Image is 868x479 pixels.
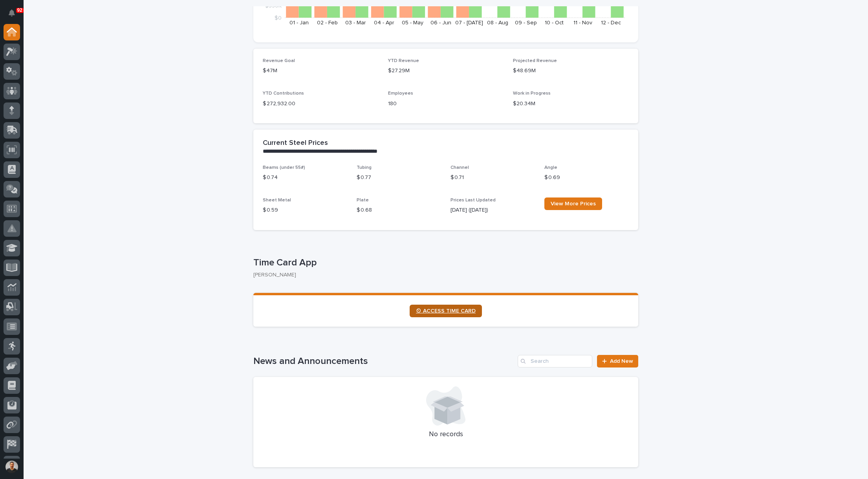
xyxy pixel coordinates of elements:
p: No records [263,430,629,439]
span: Tubing [357,165,372,170]
text: 12 - Dec [601,20,621,26]
span: YTD Revenue [388,59,419,63]
span: Projected Revenue [513,59,557,63]
button: users-avatar [4,459,20,475]
span: YTD Contributions [263,91,304,96]
a: Add New [597,355,638,367]
span: Prices Last Updated [450,198,496,203]
text: 01 - Jan [289,20,309,26]
span: ⏲ ACCESS TIME CARD [416,308,476,314]
p: $ 0.77 [357,174,441,182]
p: 180 [388,100,504,108]
span: Sheet Metal [263,198,291,203]
text: 05 - May [402,20,423,26]
span: Plate [357,198,369,203]
p: $47M [263,67,379,75]
a: ⏲ ACCESS TIME CARD [410,305,482,317]
p: [DATE] ([DATE]) [450,206,535,214]
span: Revenue Goal [263,59,295,63]
p: Time Card App [253,257,635,269]
span: Employees [388,91,413,96]
p: 92 [17,7,22,13]
div: Notifications92 [10,9,20,22]
text: 06 - Jun [430,20,451,26]
text: 09 - Sep [515,20,537,26]
span: Work in Progress [513,91,551,96]
text: 07 - [DATE] [455,20,483,26]
text: 08 - Aug [487,20,508,26]
input: Search [518,355,592,367]
p: [PERSON_NAME] [253,272,632,278]
span: View More Prices [551,201,596,207]
text: 04 - Apr [374,20,394,26]
tspan: $0 [275,15,282,21]
text: 10 - Oct [545,20,564,26]
span: Add New [610,358,633,364]
text: 03 - Mar [345,20,366,26]
text: 02 - Feb [317,20,338,26]
button: Notifications [4,5,20,21]
p: $ 272,932.00 [263,100,379,108]
p: $27.29M [388,67,504,75]
p: $ 0.71 [450,174,535,182]
span: Beams (under 55#) [263,165,305,170]
p: $ 0.68 [357,206,441,214]
text: 11 - Nov [573,20,592,26]
h1: News and Announcements [253,356,515,367]
span: Angle [544,165,557,170]
p: $ 0.59 [263,206,347,214]
h2: Current Steel Prices [263,139,328,148]
p: $20.34M [513,100,629,108]
a: View More Prices [544,197,602,210]
p: $ 0.74 [263,174,347,182]
p: $48.69M [513,67,629,75]
p: $ 0.69 [544,174,629,182]
span: Channel [450,165,469,170]
tspan: $550K [265,3,282,8]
